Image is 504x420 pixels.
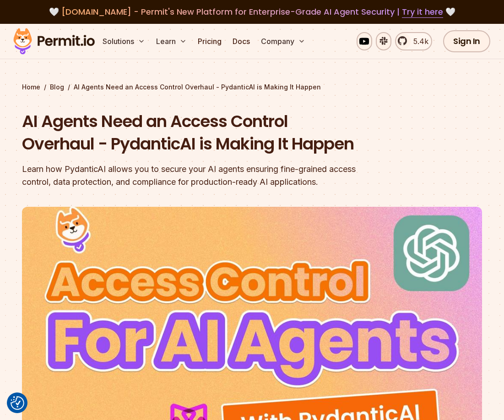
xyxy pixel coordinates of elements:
a: Home [22,83,40,92]
img: Revisit consent button [11,396,24,410]
div: Learn how PydanticAI allows you to secure your AI agents ensuring fine-grained access control, da... [22,163,374,188]
a: Docs [229,32,254,50]
span: 5.4k [408,36,428,47]
a: Sign In [443,30,490,52]
button: Company [257,32,309,50]
a: Try it here [402,6,443,18]
div: 🤍 🤍 [22,6,482,18]
img: Permit logo [9,26,99,57]
button: Learn [152,32,190,50]
button: Solutions [99,32,149,50]
a: 5.4k [395,32,432,50]
a: Pricing [194,32,225,50]
a: Blog [50,83,64,92]
span: [DOMAIN_NAME] - Permit's New Platform for Enterprise-Grade AI Agent Security | [61,6,443,17]
div: / / [22,83,482,92]
button: Consent Preferences [11,396,24,410]
h1: AI Agents Need an Access Control Overhaul - PydanticAI is Making It Happen [22,110,374,155]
